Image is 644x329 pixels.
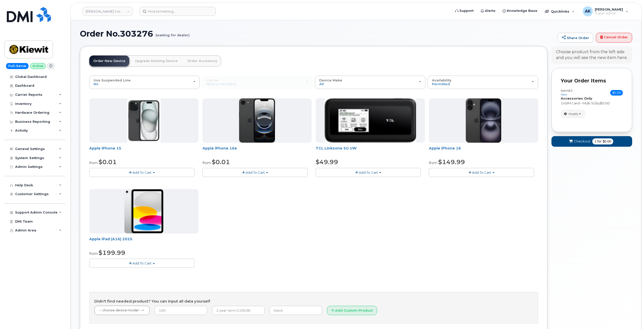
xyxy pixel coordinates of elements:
span: $0.01 [99,158,117,166]
img: iphone15.jpg [127,98,161,143]
button: Add To Cart [429,168,534,177]
small: new [561,93,567,96]
button: Add To Cart [316,168,421,177]
span: $0.00 [600,101,610,105]
h3: Item [561,89,573,96]
button: Add To Cart [89,168,194,177]
button: Modify [561,109,585,118]
span: SIM Card - Multi 5G [565,101,596,105]
span: Add To Cart [132,170,152,174]
button: Add Custom Product [327,306,377,315]
span: Device Make [319,78,342,82]
span: 1 [561,101,563,105]
span: $0.00 [603,139,611,144]
input: 2 year term (128GB) [212,306,265,315]
iframe: Messenger Launcher [622,307,640,325]
span: $199.99 [99,249,125,256]
small: from [89,251,98,256]
a: Apple iPhone 16 [429,146,461,151]
span: Add To Cart [472,170,491,174]
a: TCL Linkzone 5G UW [316,146,357,151]
span: -- choose device model -- [99,308,142,312]
div: x by [561,101,623,106]
img: iphone16e.png [239,98,275,143]
h1: Order No.303276 [80,29,555,38]
span: 1 [594,139,596,144]
span: Checkout [574,139,590,144]
a: Order Accessory [183,55,221,67]
a: Apple iPhone 16e [202,146,237,151]
a: Order New Device [89,55,129,67]
button: Checkout 1 for $0.00 [551,136,632,146]
button: Device Make All [315,76,425,89]
a: Apple iPad (A16) 2025 [89,237,132,241]
div: Apple iPhone 16e [202,146,312,156]
a: Upgrade Existing Device [131,55,182,67]
small: from [89,161,98,165]
span: Permitted [432,82,450,86]
span: $0.01 [212,158,230,166]
a: Share Order [558,33,593,43]
small: from [429,161,437,165]
span: $0.00 [610,90,623,96]
button: Use Suspended Line No [89,76,200,89]
span: $149.99 [438,158,465,166]
a: Apple iPhone 15 [89,146,121,151]
span: #1 [568,88,573,93]
div: Apple iPhone 16 [429,146,538,156]
small: from [202,161,211,165]
a: -- choose device model -- [95,306,150,315]
span: Modify [569,112,578,116]
h4: Didn't find needed product? You can input all data yourself [94,299,533,304]
small: (waiting for dealer) [156,29,190,37]
div: Apple iPad (A16) 2025 [89,236,198,247]
button: Add To Cart [202,168,308,177]
span: Add To Cart [359,170,378,174]
span: for [596,139,603,144]
input: black [270,306,322,315]
strong: Accessories Only [561,96,592,100]
button: Add To Cart [89,259,194,267]
span: Use Suspended Line [94,78,131,82]
span: Add To Cart [132,261,152,265]
button: Availability Permitted [428,76,538,89]
img: iphone_16_plus.png [466,98,501,143]
span: $49.99 [316,158,338,166]
span: No [94,82,98,86]
span: Availability [432,78,452,82]
a: Cancel Order [596,33,632,43]
div: TCL Linkzone 5G UW [316,146,425,156]
img: linkzone5g.png [325,98,416,143]
div: Choose product from the left side and you will see the new item here. [556,49,628,61]
div: Apple iPhone 15 [89,146,198,156]
span: All [319,82,324,86]
img: ipad_11.png [124,189,163,233]
span: Add To Cart [246,170,265,174]
p: Your Order Items [561,77,623,84]
input: 100 [155,306,207,315]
